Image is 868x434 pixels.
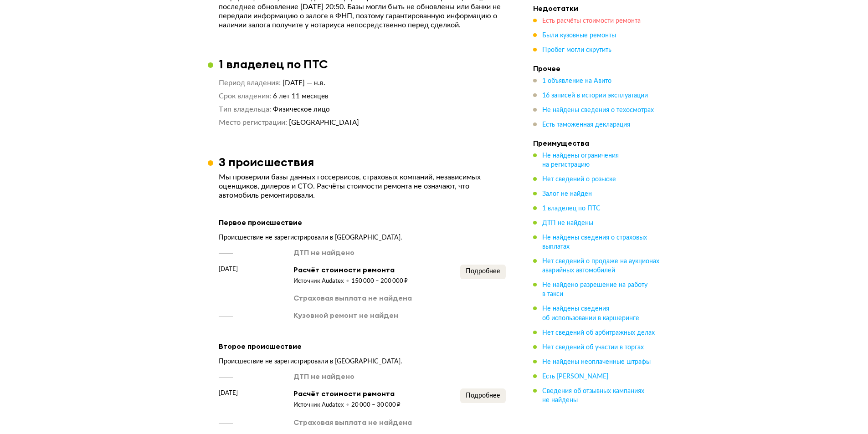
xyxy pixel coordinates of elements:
[293,371,354,381] div: ДТП не найдено
[542,220,593,226] span: ДТП не найдены
[219,340,506,352] div: Второе происшествие
[293,265,408,275] div: Расчёт стоимости ремонта
[542,388,644,403] span: Сведения об отзывных кампаниях не найдены
[542,18,641,24] span: Есть расчёты стоимости ремонта
[533,64,661,73] h4: Прочее
[542,92,648,99] span: 16 записей в истории эксплуатации
[533,4,661,13] h4: Недостатки
[293,310,398,320] div: Кузовной ремонт не найден
[542,358,651,365] span: Не найдены неоплаченные штрафы
[542,282,647,297] span: Не найдено разрешение на работу в такси
[542,258,659,274] span: Нет сведений о продаже на аукционах аварийных автомобилей
[293,247,354,257] div: ДТП не найдено
[219,234,506,242] div: Происшествие не зарегистрировали в [GEOGRAPHIC_DATA].
[542,78,611,84] span: 1 объявление на Авито
[351,277,408,286] div: 150 000 – 200 000 ₽
[542,47,611,53] span: Пробег могли скрутить
[219,357,506,366] div: Происшествие не зарегистрировали в [GEOGRAPHIC_DATA].
[466,393,500,399] span: Подробнее
[542,191,592,197] span: Залог не найден
[273,93,329,100] span: 6 лет 11 месяцев
[219,57,328,71] h3: 1 владелец по ПТС
[542,373,608,379] span: Есть [PERSON_NAME]
[293,277,351,286] div: Источник Audatex
[289,119,359,126] span: [GEOGRAPHIC_DATA]
[219,92,271,101] dt: Срок владения
[219,265,238,274] span: [DATE]
[542,107,654,113] span: Не найдены сведения о техосмотрах
[351,401,401,409] div: 20 000 – 30 000 ₽
[542,32,616,39] span: Были кузовные ремонты
[293,293,412,303] div: Страховая выплата не найдена
[219,118,287,128] dt: Место регистрации
[466,268,500,275] span: Подробнее
[542,235,647,250] span: Не найдены сведения о страховых выплатах
[542,329,655,336] span: Нет сведений об арбитражных делах
[219,216,506,228] div: Первое происшествие
[219,78,281,88] dt: Период владения
[219,173,506,200] p: Мы проверили базы данных госсервисов, страховых компаний, независимых оценщиков, дилеров и СТО. Р...
[542,344,644,350] span: Нет сведений об участии в торгах
[219,155,314,169] h3: 3 происшествия
[293,401,351,409] div: Источник Audatex
[282,80,325,87] span: [DATE] — н.в.
[542,122,630,128] span: Есть таможенная декларация
[542,306,639,321] span: Не найдены сведения об использовании в каршеринге
[533,138,661,148] h4: Преимущества
[542,176,616,183] span: Нет сведений о розыске
[542,153,619,168] span: Не найдены ограничения на регистрацию
[293,388,401,398] div: Расчёт стоимости ремонта
[219,388,238,398] span: [DATE]
[219,105,271,114] dt: Тип владельца
[460,265,506,279] button: Подробнее
[273,106,330,113] span: Физическое лицо
[460,388,506,403] button: Подробнее
[542,205,601,212] span: 1 владелец по ПТС
[293,417,412,427] div: Страховая выплата не найдена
